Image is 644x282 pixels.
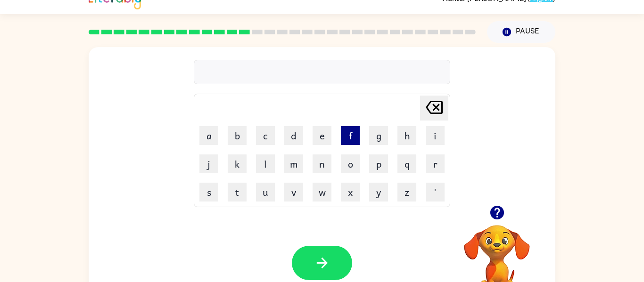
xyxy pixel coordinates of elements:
[397,126,416,145] button: h
[313,154,331,173] button: n
[313,183,331,201] button: w
[284,183,303,201] button: v
[228,183,247,201] button: t
[256,126,275,145] button: c
[426,154,445,173] button: r
[369,183,388,201] button: y
[341,126,360,145] button: f
[397,154,416,173] button: q
[487,21,555,43] button: Pause
[256,154,275,173] button: l
[426,126,445,145] button: i
[284,126,303,145] button: d
[228,154,247,173] button: k
[369,126,388,145] button: g
[199,154,218,173] button: j
[228,126,247,145] button: b
[313,126,331,145] button: e
[369,154,388,173] button: p
[426,183,445,201] button: '
[199,126,218,145] button: a
[397,183,416,201] button: z
[341,154,360,173] button: o
[341,183,360,201] button: x
[284,154,303,173] button: m
[199,183,218,201] button: s
[256,183,275,201] button: u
